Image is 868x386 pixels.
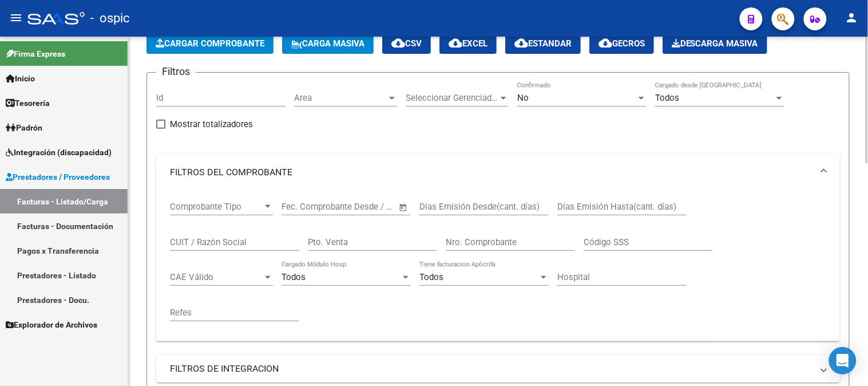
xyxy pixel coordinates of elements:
[829,347,857,375] div: Open Intercom Messenger
[282,33,374,54] button: Carga Masiva
[663,33,767,54] app-download-masive: Descarga masiva de comprobantes (adjuntos)
[672,38,758,49] span: Descarga Masiva
[6,318,97,331] span: Explorador de Archivos
[439,33,497,54] button: EXCEL
[170,272,263,282] span: CAE Válido
[156,38,264,49] span: Cargar Comprobante
[517,93,529,103] span: No
[514,38,572,49] span: Estandar
[170,117,253,131] span: Mostrar totalizadores
[6,146,112,159] span: Integración (discapacidad)
[6,171,110,183] span: Prestadores / Proveedores
[90,6,130,31] span: - ospic
[449,36,462,50] mat-icon: cloud_download
[589,33,654,54] button: Gecros
[282,272,306,282] span: Todos
[406,93,498,103] span: Seleccionar Gerenciador
[382,33,431,54] button: CSV
[170,166,812,179] mat-panel-title: FILTROS DEL COMPROBANTE
[6,48,65,60] span: Firma Express
[514,36,528,50] mat-icon: cloud_download
[291,38,364,49] span: Carga Masiva
[655,93,679,103] span: Todos
[338,202,394,212] input: Fecha fin
[9,11,23,25] mat-icon: menu
[397,201,410,214] button: Open calendar
[419,272,443,282] span: Todos
[6,97,50,109] span: Tesorería
[294,93,387,103] span: Area
[391,36,405,50] mat-icon: cloud_download
[663,33,767,54] button: Descarga Masiva
[505,33,581,54] button: Estandar
[156,64,196,80] h3: Filtros
[170,363,812,375] mat-panel-title: FILTROS DE INTEGRACION
[845,11,859,25] mat-icon: person
[449,38,487,49] span: EXCEL
[156,355,840,383] mat-expansion-panel-header: FILTROS DE INTEGRACION
[282,202,328,212] input: Fecha inicio
[599,36,612,50] mat-icon: cloud_download
[6,72,35,85] span: Inicio
[156,191,840,341] div: FILTROS DEL COMPROBANTE
[146,33,274,54] button: Cargar Comprobante
[6,121,42,134] span: Padrón
[391,38,422,49] span: CSV
[170,202,263,212] span: Comprobante Tipo
[156,154,840,191] mat-expansion-panel-header: FILTROS DEL COMPROBANTE
[599,38,645,49] span: Gecros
